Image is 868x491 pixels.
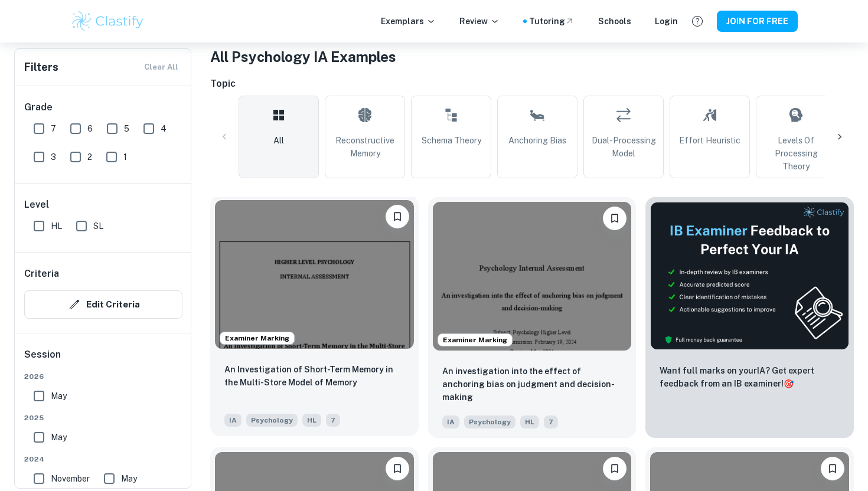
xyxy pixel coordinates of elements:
[302,414,321,427] span: HL
[215,200,414,349] img: Psychology IA example thumbnail: An Investigation of Short-Term Memory in
[679,134,740,147] span: Effort Heuristic
[821,457,844,480] button: Please log in to bookmark exemplars
[650,202,849,350] img: Thumbnail
[589,134,658,160] span: Dual-Processing Model
[603,207,626,230] button: Please log in to bookmark exemplars
[51,389,67,402] span: May
[645,197,854,438] a: ThumbnailWant full marks on yourIA? Get expert feedback from an IB examiner!
[210,77,854,91] h6: Topic
[24,198,182,212] h6: Level
[24,100,182,114] h6: Grade
[246,414,298,427] span: Psychology
[508,134,566,147] span: Anchoring Bias
[51,472,90,485] span: November
[687,11,707,31] button: Help and Feedback
[210,46,854,67] h1: All Psychology IA Examples
[598,15,631,28] a: Schools
[442,415,459,428] span: IA
[123,150,127,163] span: 1
[51,122,56,135] span: 7
[51,431,67,444] span: May
[93,220,103,233] span: SL
[330,134,400,160] span: Reconstructive Memory
[603,457,626,480] button: Please log in to bookmark exemplars
[442,365,622,404] p: An investigation into the effect of anchoring bias on judgment and decision-making
[24,290,182,319] button: Edit Criteria
[660,364,840,390] p: Want full marks on your IA ? Get expert feedback from an IB examiner!
[381,15,436,28] p: Exemplars
[124,122,129,135] span: 5
[433,202,632,351] img: Psychology IA example thumbnail: An investigation into the effect of anch
[210,197,419,438] a: Examiner MarkingPlease log in to bookmark exemplarsAn Investigation of Short-Term Memory in the M...
[24,454,182,464] span: 2024
[529,15,575,28] a: Tutoring
[520,415,539,428] span: HL
[655,15,678,28] a: Login
[24,371,182,382] span: 2026
[273,134,284,147] span: All
[24,348,182,371] h6: Session
[386,205,409,228] button: Please log in to bookmark exemplars
[121,472,137,485] span: May
[24,413,182,423] span: 2025
[224,414,242,427] span: IA
[422,134,481,147] span: Schema Theory
[326,414,340,427] span: 7
[544,415,558,428] span: 7
[24,59,58,76] h6: Filters
[220,333,294,343] span: Examiner Marking
[24,267,59,281] h6: Criteria
[784,379,794,388] span: 🎯
[87,150,92,163] span: 2
[438,335,512,345] span: Examiner Marking
[161,122,167,135] span: 4
[717,11,798,32] button: JOIN FOR FREE
[428,197,637,438] a: Examiner MarkingPlease log in to bookmark exemplarsAn investigation into the effect of anchoring ...
[87,122,93,135] span: 6
[459,15,500,28] p: Review
[761,134,831,173] span: Levels of Processing Theory
[70,9,145,33] img: Clastify logo
[224,363,404,389] p: An Investigation of Short-Term Memory in the Multi-Store Model of Memory
[51,220,62,233] span: HL
[464,415,515,428] span: Psychology
[386,457,409,480] button: Please log in to bookmark exemplars
[51,150,56,163] span: 3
